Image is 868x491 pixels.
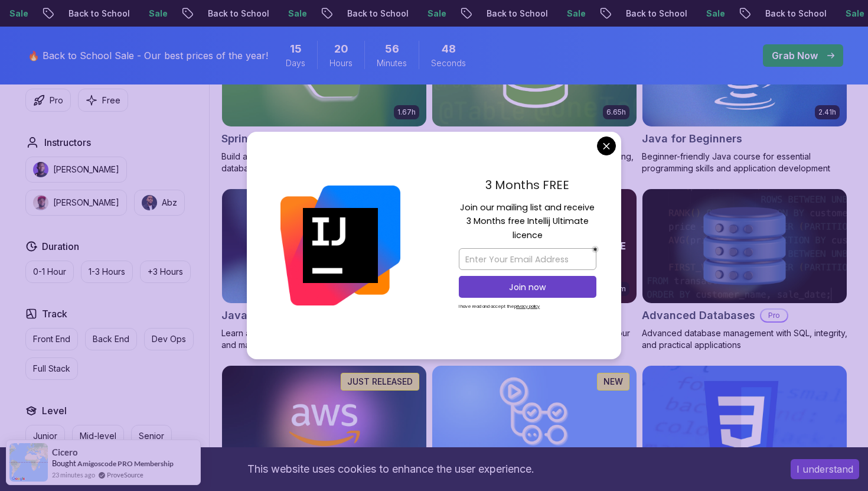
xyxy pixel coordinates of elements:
[33,333,70,345] p: Front End
[347,376,413,388] p: JUST RELEASED
[606,108,626,117] p: 6.65h
[222,366,426,480] img: AWS for Developers card
[694,8,732,19] p: Sale
[140,261,191,283] button: +3 Hours
[77,459,174,468] a: Amigoscode PRO Membership
[33,430,57,442] p: Junior
[385,41,399,57] span: 56 Minutes
[33,195,48,210] img: instructor img
[286,57,305,69] span: Days
[52,459,76,468] span: Bought
[81,261,133,283] button: 1-3 Hours
[614,8,694,19] p: Back to School
[42,404,67,418] h2: Level
[221,188,427,352] a: Java for Developers card9.18hJava for DevelopersProLearn advanced Java concepts to build scalable...
[334,41,348,57] span: 20 Hours
[33,162,48,177] img: instructor img
[642,11,847,174] a: Java for Beginners card2.41hJava for BeginnersBeginner-friendly Java course for essential program...
[818,108,836,117] p: 2.41h
[144,328,194,350] button: Dev Ops
[791,459,859,479] button: Accept cookies
[78,89,128,112] button: Free
[772,48,818,63] p: Grab Now
[554,8,592,19] p: Sale
[642,131,742,147] h2: Java for Beginners
[25,190,127,216] button: instructor img[PERSON_NAME]
[52,447,78,457] span: Cicero
[52,470,95,480] span: 23 minutes ago
[642,366,847,480] img: CSS Essentials card
[603,376,623,388] p: NEW
[221,11,427,174] a: Spring Boot for Beginners card1.67hNEWSpring Boot for BeginnersBuild a CRUD API with Spring Boot ...
[44,135,91,149] h2: Instructors
[9,456,773,482] div: This website uses cookies to enhance the user experience.
[642,189,847,304] img: Advanced Databases card
[89,266,125,278] p: 1-3 Hours
[162,197,177,209] p: Abz
[25,357,78,380] button: Full Stack
[25,157,127,183] button: instructor img[PERSON_NAME]
[107,470,143,480] a: ProveSource
[276,8,314,19] p: Sale
[761,310,787,321] p: Pro
[80,430,116,442] p: Mid-level
[152,333,186,345] p: Dev Ops
[25,328,78,350] button: Front End
[25,425,65,447] button: Junior
[377,57,407,69] span: Minutes
[642,188,847,352] a: Advanced Databases cardAdvanced DatabasesProAdvanced database management with SQL, integrity, and...
[142,195,157,210] img: instructor img
[290,41,302,57] span: 15 Days
[85,328,137,350] button: Back End
[53,164,119,175] p: [PERSON_NAME]
[72,425,124,447] button: Mid-level
[136,8,174,19] p: Sale
[93,333,129,345] p: Back End
[42,239,79,253] h2: Duration
[474,8,554,19] p: Back to School
[148,266,183,278] p: +3 Hours
[139,430,164,442] p: Senior
[642,307,755,324] h2: Advanced Databases
[56,8,136,19] p: Back to School
[642,327,847,351] p: Advanced database management with SQL, integrity, and practical applications
[432,11,637,174] a: Spring Data JPA card6.65hNEWSpring Data JPAProMaster database management, advanced querying, and ...
[28,48,268,63] p: 🔥 Back to School Sale - Our best prices of the year!
[131,425,172,447] button: Senior
[102,95,120,106] p: Free
[431,57,466,69] span: Seconds
[222,189,426,304] img: Java for Developers card
[442,41,456,57] span: 48 Seconds
[753,8,833,19] p: Back to School
[25,89,71,112] button: Pro
[53,197,119,209] p: [PERSON_NAME]
[432,366,637,480] img: CI/CD with GitHub Actions card
[221,151,427,174] p: Build a CRUD API with Spring Boot and PostgreSQL database using Spring Data JPA and Spring AI
[415,8,453,19] p: Sale
[134,190,185,216] button: instructor imgAbz
[195,8,276,19] p: Back to School
[33,363,70,375] p: Full Stack
[42,307,67,321] h2: Track
[221,131,357,147] h2: Spring Boot for Beginners
[33,266,66,278] p: 0-1 Hour
[221,307,328,324] h2: Java for Developers
[329,57,353,69] span: Hours
[432,131,516,147] h2: Spring Data JPA
[642,151,847,174] p: Beginner-friendly Java course for essential programming skills and application development
[25,261,74,283] button: 0-1 Hour
[50,95,63,106] p: Pro
[221,327,427,351] p: Learn advanced Java concepts to build scalable and maintainable applications.
[397,108,416,117] p: 1.67h
[335,8,415,19] p: Back to School
[9,443,48,482] img: provesource social proof notification image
